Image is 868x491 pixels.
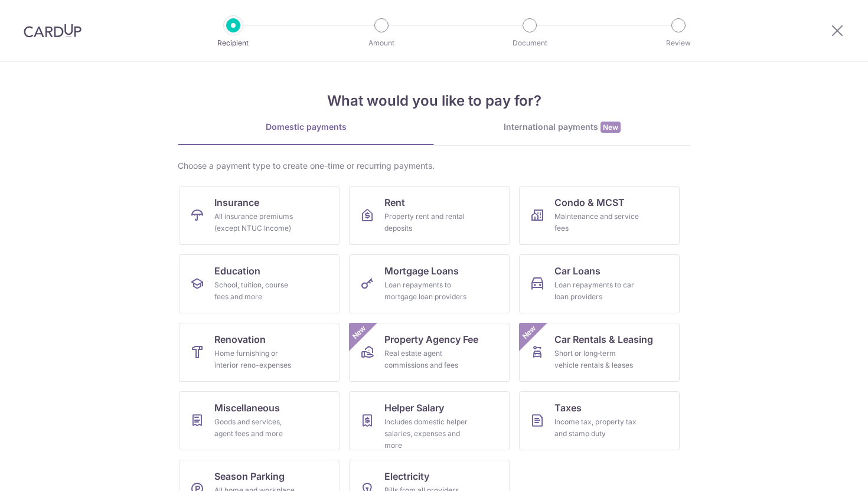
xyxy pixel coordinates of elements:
a: Condo & MCSTMaintenance and service fees [519,186,680,245]
div: Income tax, property tax and stamp duty [554,416,639,440]
a: Car LoansLoan repayments to car loan providers [519,254,680,313]
a: Helper SalaryIncludes domestic helper salaries, expenses and more [349,391,510,450]
span: Insurance [214,195,259,210]
span: Property Agency Fee [384,332,478,346]
span: New [520,323,539,342]
img: CardUp [24,24,81,38]
p: Amount [338,37,425,49]
span: Helper Salary [384,401,444,415]
span: Car Rentals & Leasing [554,332,653,346]
span: Rent [384,195,405,210]
span: Taxes [554,401,582,415]
a: Mortgage LoansLoan repayments to mortgage loan providers [349,254,510,313]
div: International payments [434,121,690,133]
span: Education [214,264,260,278]
div: Property rent and rental deposits [384,211,469,234]
a: InsuranceAll insurance premiums (except NTUC Income) [179,186,340,245]
p: Review [635,37,722,49]
div: Maintenance and service fees [554,211,639,234]
div: Loan repayments to mortgage loan providers [384,279,469,303]
h4: What would you like to pay for? [178,90,690,112]
span: Mortgage Loans [384,264,459,278]
span: New [601,122,621,133]
span: Renovation [214,332,266,346]
div: Goods and services, agent fees and more [214,416,299,440]
iframe: Opens a widget where you can find more information [792,456,856,485]
p: Document [486,37,573,49]
div: Real estate agent commissions and fees [384,348,469,371]
span: New [350,323,369,342]
span: Electricity [384,469,429,483]
a: RenovationHome furnishing or interior reno-expenses [179,323,340,382]
span: Condo & MCST [554,195,625,210]
p: Recipient [190,37,277,49]
a: TaxesIncome tax, property tax and stamp duty [519,391,680,450]
div: School, tuition, course fees and more [214,279,299,303]
div: Choose a payment type to create one-time or recurring payments. [178,160,690,172]
span: Car Loans [554,264,601,278]
a: MiscellaneousGoods and services, agent fees and more [179,391,340,450]
a: RentProperty rent and rental deposits [349,186,510,245]
a: EducationSchool, tuition, course fees and more [179,254,340,313]
div: All insurance premiums (except NTUC Income) [214,211,299,234]
div: Short or long‑term vehicle rentals & leases [554,348,639,371]
a: Car Rentals & LeasingShort or long‑term vehicle rentals & leasesNew [519,323,680,382]
div: Home furnishing or interior reno-expenses [214,348,299,371]
span: Season Parking [214,469,285,483]
span: Miscellaneous [214,401,280,415]
div: Includes domestic helper salaries, expenses and more [384,416,469,451]
div: Domestic payments [178,121,434,133]
div: Loan repayments to car loan providers [554,279,639,303]
a: Property Agency FeeReal estate agent commissions and feesNew [349,323,510,382]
